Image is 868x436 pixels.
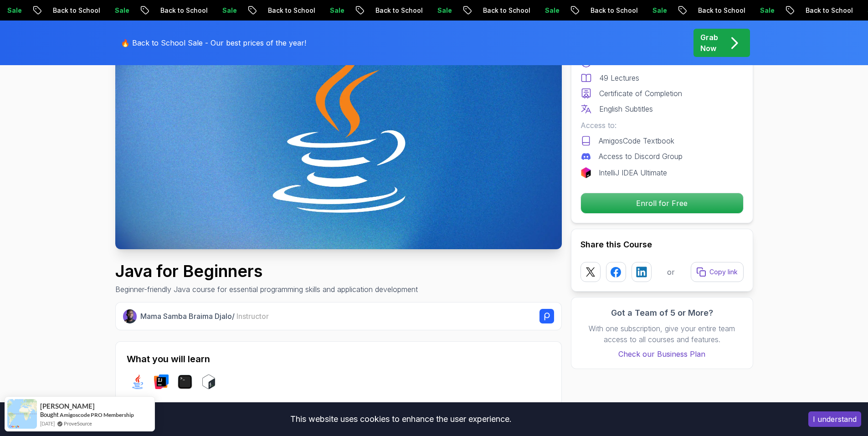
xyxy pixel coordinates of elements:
[667,267,675,277] p: or
[40,411,59,418] span: Bought
[115,284,418,295] p: Beginner-friendly Java course for essential programming skills and application development
[140,311,269,322] p: Mama Samba Braima Djalo /
[576,6,638,15] p: Back to School
[178,374,192,389] img: terminal logo
[599,135,674,146] p: AmigosCode Textbook
[580,167,591,178] img: jetbrains logo
[38,6,100,15] p: Back to School
[127,353,550,365] h2: What you will learn
[40,420,55,427] span: [DATE]
[808,411,861,427] button: Accept cookies
[40,402,95,410] span: [PERSON_NAME]
[530,6,560,15] p: Sale
[580,193,744,214] button: Enroll for Free
[580,323,744,345] p: With one subscription, give your entire team access to all courses and features.
[64,420,92,427] a: ProveSource
[599,167,667,178] p: IntelliJ IDEA Ultimate
[638,6,667,15] p: Sale
[154,374,169,389] img: intellij logo
[599,72,639,83] p: 49 Lectures
[580,349,744,359] a: Check our Business Plan
[580,307,744,319] h3: Got a Team of 5 or More?
[201,374,216,389] img: bash logo
[745,6,775,15] p: Sale
[580,238,744,251] h2: Share this Course
[123,309,137,323] img: Nelson Djalo
[121,37,306,48] p: 🔥 Back to School Sale - Our best prices of the year!
[791,6,853,15] p: Back to School
[253,6,315,15] p: Back to School
[146,6,208,15] p: Back to School
[236,312,269,321] span: Instructor
[100,6,129,15] p: Sale
[709,267,738,277] p: Copy link
[599,151,683,162] p: Access to Discord Group
[60,411,134,419] a: Amigoscode PRO Membership
[599,88,682,99] p: Certificate of Completion
[423,6,452,15] p: Sale
[700,32,718,54] p: Grab Now
[130,374,145,389] img: java logo
[7,399,37,429] img: provesource social proof notification image
[691,262,744,282] button: Copy link
[115,262,418,280] h1: Java for Beginners
[7,409,795,429] div: This website uses cookies to enhance the user experience.
[208,6,237,15] p: Sale
[581,193,743,213] p: Enroll for Free
[468,6,530,15] p: Back to School
[315,6,344,15] p: Sale
[683,6,745,15] p: Back to School
[580,120,744,131] p: Access to:
[361,6,423,15] p: Back to School
[599,103,653,114] p: English Subtitles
